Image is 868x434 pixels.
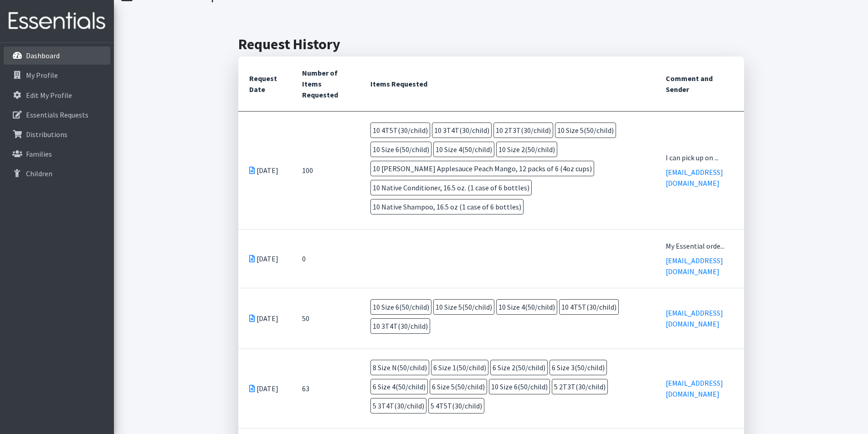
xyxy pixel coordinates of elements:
a: [EMAIL_ADDRESS][DOMAIN_NAME] [666,308,723,328]
a: Families [4,145,110,163]
span: 6 Size 5(50/child) [430,379,487,394]
span: 6 Size 3(50/child) [550,360,607,375]
span: 10 Native Shampoo, 16.5 oz (1 case of 6 bottles) [370,199,524,214]
td: [DATE] [238,111,291,229]
p: Essentials Requests [26,110,88,119]
a: [EMAIL_ADDRESS][DOMAIN_NAME] [666,256,723,276]
td: [DATE] [238,229,291,288]
span: 6 Size 4(50/child) [370,379,428,394]
span: 10 Size 4(50/child) [433,142,494,157]
span: 10 Size 6(50/child) [370,142,431,157]
a: [EMAIL_ADDRESS][DOMAIN_NAME] [666,168,723,188]
span: 10 3T4T(30/child) [370,318,430,334]
a: Essentials Requests [4,106,110,124]
span: 10 4T5T(30/child) [559,299,619,315]
span: 10 4T5T(30/child) [370,123,430,138]
a: My Profile [4,66,110,84]
span: 10 Size 6(50/child) [489,379,550,394]
a: Dashboard [4,46,110,65]
img: HumanEssentials [4,6,110,36]
span: 10 Size 2(50/child) [496,142,557,157]
span: 10 Size 6(50/child) [370,299,431,315]
span: 10 3T4T(30/child) [432,123,492,138]
span: 5 4T5T(30/child) [428,398,484,414]
span: 10 [PERSON_NAME] Applesauce Peach Mango, 12 packs of 6 (4oz cups) [370,161,594,176]
th: Comment and Sender [655,56,744,112]
span: 10 Size 5(50/child) [555,123,616,138]
span: 10 2T3T(30/child) [493,123,553,138]
td: 63 [291,348,360,428]
td: [DATE] [238,348,291,428]
p: Families [26,149,52,158]
h2: Request History [238,36,744,53]
p: Children [26,169,52,178]
th: Number of Items Requested [291,56,360,112]
p: Distributions [26,130,67,139]
th: Request Date [238,56,291,112]
span: 10 Size 4(50/child) [496,299,557,315]
p: Edit My Profile [26,91,72,100]
p: My Profile [26,71,58,80]
span: 5 2T3T(30/child) [552,379,608,394]
a: Children [4,164,110,183]
a: Distributions [4,125,110,143]
div: My Essential orde... [666,240,733,251]
span: 10 Native Conditioner, 16.5 oz. (1 case of 6 bottles) [370,180,532,195]
span: 5 3T4T(30/child) [370,398,426,414]
th: Items Requested [360,56,655,112]
td: 50 [291,288,360,348]
div: I can pick up on ... [666,152,733,163]
td: 0 [291,229,360,288]
span: 10 Size 5(50/child) [433,299,494,315]
p: Dashboard [26,51,60,60]
td: 100 [291,111,360,229]
span: 6 Size 1(50/child) [431,360,488,375]
a: Edit My Profile [4,86,110,104]
span: 6 Size 2(50/child) [490,360,548,375]
span: 8 Size N(50/child) [370,360,429,375]
a: [EMAIL_ADDRESS][DOMAIN_NAME] [666,378,723,398]
td: [DATE] [238,288,291,348]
